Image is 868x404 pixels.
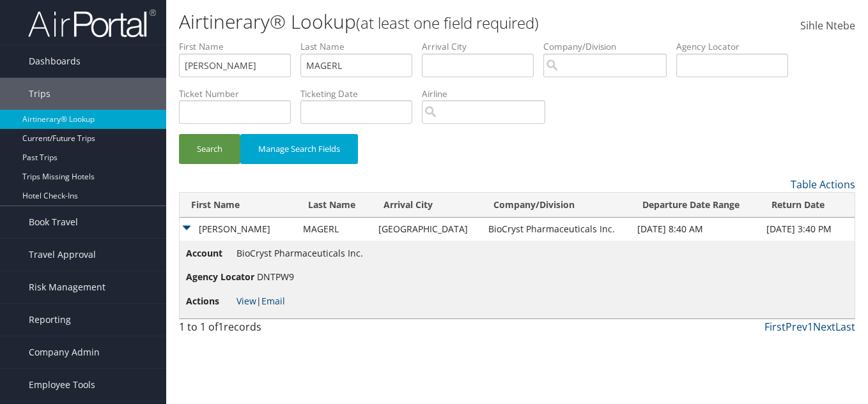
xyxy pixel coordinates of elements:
a: Last [835,320,855,334]
td: MAGERL [297,218,372,241]
span: | [236,295,285,307]
span: Risk Management [29,271,105,303]
th: Company/Division [482,193,632,218]
label: Ticketing Date [300,87,422,100]
th: Arrival City: activate to sort column ascending [372,193,482,218]
td: BioCryst Pharmaceuticals Inc. [482,218,632,241]
span: Travel Approval [29,239,96,271]
th: First Name: activate to sort column ascending [180,193,297,218]
span: BioCryst Pharmaceuticals Inc. [236,247,363,259]
button: Search [179,134,240,164]
a: Prev [786,320,807,334]
span: Account [186,246,234,260]
label: Agency Locator [676,40,798,53]
span: Book Travel [29,206,78,238]
label: Airline [422,87,555,100]
a: Email [261,295,285,307]
label: First Name [179,40,300,53]
a: View [236,295,256,307]
label: Last Name [300,40,422,53]
div: 1 to 1 of records [179,319,334,341]
a: First [764,320,786,334]
button: Manage Search Fields [240,134,358,164]
td: [GEOGRAPHIC_DATA] [372,218,482,241]
span: Agency Locator [186,270,254,284]
span: Company Admin [29,336,100,368]
span: Reporting [29,304,71,336]
span: Employee Tools [29,369,95,401]
span: Sihle Ntebe [800,19,855,33]
span: Trips [29,78,50,110]
label: Ticket Number [179,87,300,100]
td: [PERSON_NAME] [180,218,297,241]
span: Dashboards [29,45,81,77]
img: airportal-logo.png [28,8,156,38]
small: (at least one field required) [356,12,539,33]
td: [DATE] 8:40 AM [631,218,760,241]
a: Sihle Ntebe [800,6,855,46]
th: Return Date: activate to sort column ascending [760,193,855,218]
a: Next [813,320,835,334]
th: Last Name: activate to sort column ascending [297,193,372,218]
label: Company/Division [543,40,676,53]
a: 1 [807,320,813,334]
h1: Airtinerary® Lookup [179,8,630,35]
a: Table Actions [791,177,855,191]
span: Actions [186,294,234,308]
span: DNTPW9 [257,271,294,283]
span: 1 [218,320,224,334]
th: Departure Date Range: activate to sort column ascending [631,193,760,218]
td: [DATE] 3:40 PM [760,218,855,241]
label: Arrival City [422,40,543,53]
